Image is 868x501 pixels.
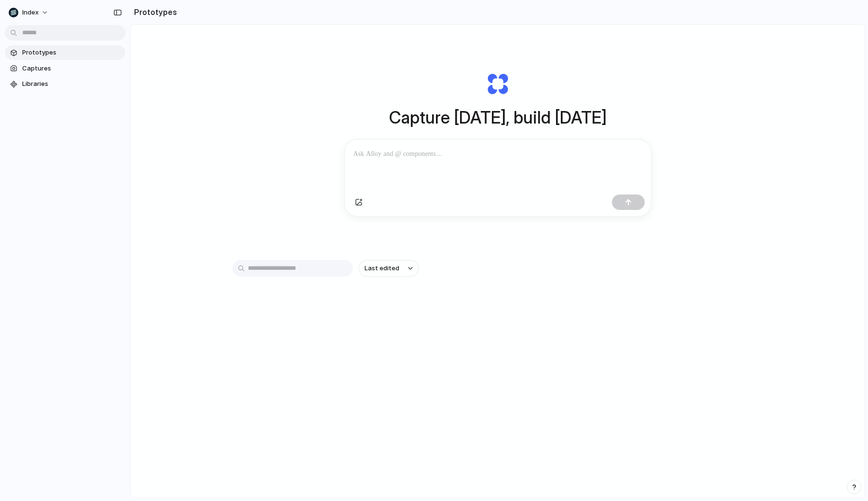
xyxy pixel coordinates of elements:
a: Prototypes [5,45,125,60]
span: Prototypes [22,48,122,57]
span: Captures [22,64,122,73]
h1: Capture [DATE], build [DATE] [389,105,607,130]
span: Last edited [365,264,399,273]
span: Index [22,8,39,17]
span: Libraries [22,79,122,89]
a: Captures [5,61,125,76]
button: Last edited [359,260,419,277]
button: Index [5,5,54,20]
h2: Prototypes [130,6,177,18]
a: Libraries [5,77,125,91]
